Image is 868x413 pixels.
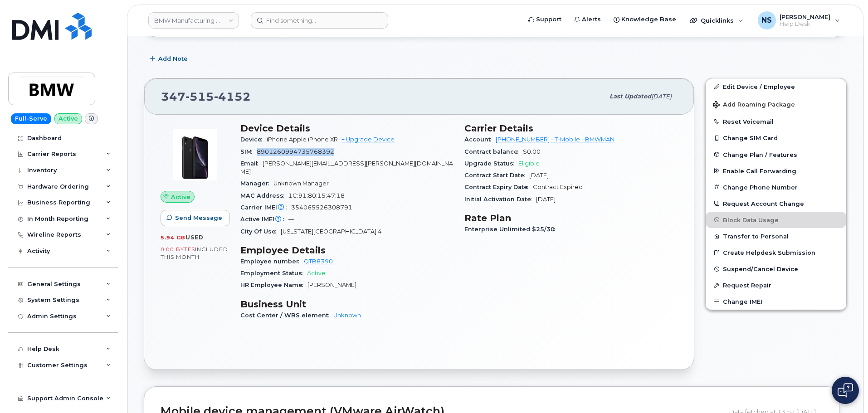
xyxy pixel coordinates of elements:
a: Edit Device / Employee [706,78,846,95]
span: [US_STATE][GEOGRAPHIC_DATA] 4 [281,228,382,235]
h3: Business Unit [240,299,454,310]
span: [PERSON_NAME] [780,13,830,20]
span: [DATE] [536,196,556,203]
span: Active [307,270,326,277]
span: Manager [240,180,273,187]
h3: Rate Plan [464,213,678,224]
span: used [185,234,204,241]
span: Initial Activation Date [464,196,536,203]
img: image20231002-3703462-1qb80zy.jpeg [168,127,222,182]
span: Cost Center / WBS element [240,312,333,319]
span: Add Note [158,54,188,63]
span: Contract Expiry Date [464,184,533,190]
button: Add Roaming Package [706,95,846,113]
span: Active IMEI [240,216,288,223]
span: Contract Start Date [464,172,529,179]
button: Change IMEI [706,293,846,310]
button: Add Note [144,51,195,67]
a: Create Helpdesk Submission [706,244,846,261]
span: Employment Status [240,270,307,277]
span: Quicklinks [701,17,734,24]
span: Last updated [610,93,651,100]
span: MAC Address [240,192,288,199]
button: Request Repair [706,277,846,293]
button: Change Phone Number [706,179,846,195]
span: 5.94 GB [161,234,185,241]
div: Noah Shelton [751,11,846,29]
span: — [288,216,294,223]
img: Open chat [838,383,853,398]
a: Alerts [568,10,607,29]
span: Contract balance [464,148,523,155]
span: [PERSON_NAME][EMAIL_ADDRESS][PERSON_NAME][DOMAIN_NAME] [240,160,453,175]
span: NS [761,15,772,26]
button: Suspend/Cancel Device [706,261,846,277]
span: Device [240,136,267,143]
h3: Device Details [240,123,454,134]
a: Knowledge Base [607,10,683,29]
span: Knowledge Base [621,15,676,24]
span: 4152 [214,90,251,103]
a: + Upgrade Device [341,136,395,143]
span: Enterprise Unlimited $25/30 [464,226,560,233]
h3: Carrier Details [464,123,678,134]
button: Change Plan / Features [706,146,846,163]
span: 347 [161,90,251,103]
button: Send Message [161,210,230,226]
span: [DATE] [529,172,549,179]
a: Unknown [333,312,361,319]
span: Contract Expired [533,184,583,190]
span: [PERSON_NAME] [307,282,356,288]
span: SIM [240,148,257,155]
span: Alerts [582,15,601,24]
span: City Of Use [240,228,281,235]
span: $0.00 [523,148,541,155]
span: Account [464,136,496,143]
input: Find something... [251,12,388,29]
button: Enable Call Forwarding [706,163,846,179]
span: Active [171,193,190,201]
span: Upgrade Status [464,160,518,167]
span: Send Message [175,214,222,222]
span: Unknown Manager [273,180,329,187]
span: Suspend/Cancel Device [723,266,798,272]
button: Reset Voicemail [706,113,846,130]
span: Help Desk [780,20,830,28]
span: Carrier IMEI [240,204,291,211]
span: Add Roaming Package [713,101,795,110]
span: [DATE] [651,93,672,100]
a: BMW Manufacturing Co LLC [148,12,239,29]
span: 354065526308791 [291,204,352,211]
a: QTB8390 [304,258,333,265]
span: HR Employee Name [240,282,307,288]
span: Eligible [518,160,540,167]
button: Block Data Usage [706,212,846,228]
span: Enable Call Forwarding [723,167,796,174]
button: Request Account Change [706,195,846,212]
span: 1C:91:80:15:47:18 [288,192,345,199]
button: Transfer to Personal [706,228,846,244]
span: iPhone Apple iPhone XR [267,136,338,143]
h3: Employee Details [240,245,454,256]
span: 515 [185,90,214,103]
span: Employee number [240,258,304,265]
span: Support [536,15,561,24]
span: 0.00 Bytes [161,246,195,253]
a: [PHONE_NUMBER] - T-Mobile - BMWMAN [496,136,614,143]
div: Quicklinks [683,11,750,29]
a: Support [522,10,568,29]
button: Change SIM Card [706,130,846,146]
span: Email [240,160,263,167]
span: Change Plan / Features [723,151,797,158]
span: 8901260994735768392 [257,148,334,155]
